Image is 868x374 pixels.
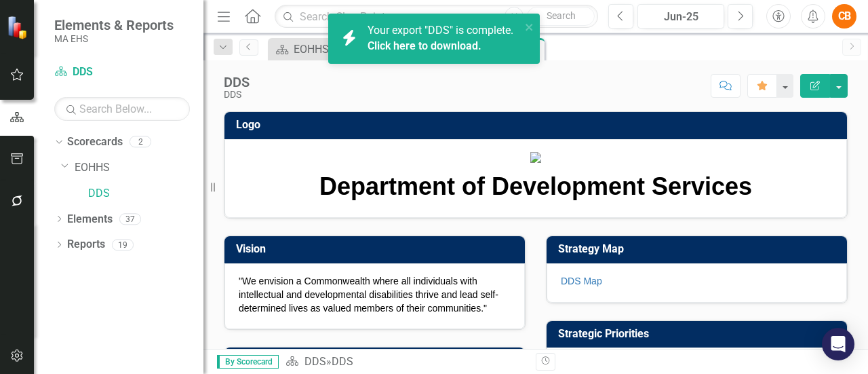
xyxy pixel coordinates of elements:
h3: Strategy Map [558,243,840,255]
div: EOHHS [294,41,400,58]
a: DDS Map [561,276,602,286]
span: By Scorecard [217,355,279,369]
button: Jun-25 [637,4,724,29]
a: DDS [54,64,190,80]
a: DDS [304,355,326,368]
p: "We envision a Commonwealth where all individuals with intellectual and developmental disabilitie... [239,274,511,315]
button: CB [832,4,856,29]
a: Elements [67,212,113,227]
span: Your export "DDS" is complete. [368,24,513,54]
small: MA EHS [54,33,174,44]
a: DDS [88,186,203,202]
div: Open Intercom Messenger [822,328,854,360]
h3: Logo [236,119,840,131]
div: DDS [224,90,250,100]
img: Document.png [530,152,541,163]
div: » [285,354,526,370]
a: Click here to download. [368,39,481,52]
div: Jun-25 [642,9,719,25]
span: Search [547,10,576,21]
a: Scorecards [67,134,123,150]
strong: Department of Development Services [319,172,752,200]
img: ClearPoint Strategy [7,16,31,39]
a: EOHHS [75,160,203,176]
div: 2 [130,136,151,148]
div: DDS [224,75,250,90]
button: Search [527,7,595,26]
a: EOHHS [271,41,400,58]
h3: Strategic Priorities [558,328,840,340]
h3: Vision [236,243,518,255]
input: Search ClearPoint... [275,5,598,29]
button: close [525,19,534,35]
input: Search Below... [54,97,190,121]
div: DDS [332,355,353,368]
div: 37 [119,213,141,225]
span: Elements & Reports [54,17,174,33]
div: 19 [112,239,134,250]
a: Reports [67,237,105,253]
